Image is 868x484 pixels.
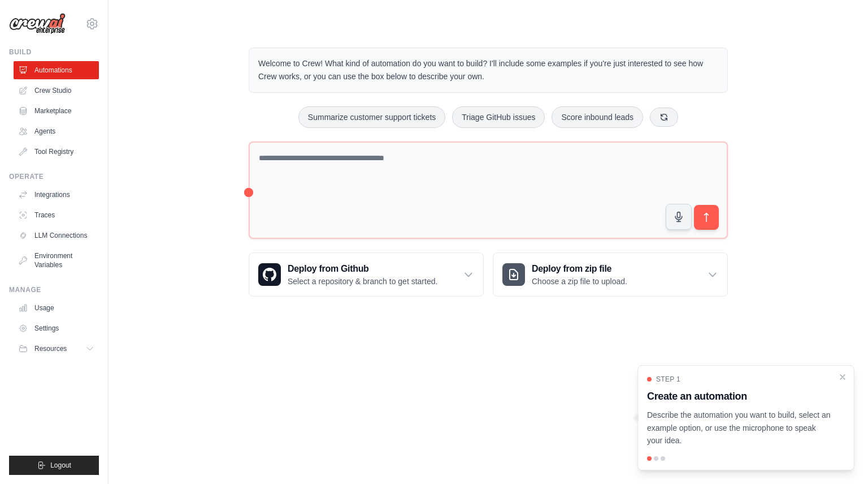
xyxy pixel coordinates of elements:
a: Crew Studio [14,82,99,100]
p: Choose a zip file to upload. [532,276,627,287]
span: Logout [50,461,71,470]
a: Tool Registry [14,143,99,161]
button: Summarize customer support tickets [298,106,445,128]
p: Welcome to Crew! What kind of automation do you want to build? I'll include some examples if you'... [258,57,718,83]
div: Manage [9,285,99,294]
div: Build [9,48,99,57]
div: Operate [9,172,99,181]
a: Settings [14,319,99,337]
a: Traces [14,206,99,224]
button: Resources [14,340,99,358]
a: Marketplace [14,102,99,120]
h3: Deploy from zip file [532,262,627,276]
button: Logout [9,456,99,475]
span: Step 1 [656,375,680,384]
a: Automations [14,61,99,79]
a: Agents [14,122,99,140]
a: Usage [14,299,99,317]
button: Score inbound leads [552,106,643,128]
a: Integrations [14,186,99,204]
button: Close walkthrough [838,372,847,382]
a: Environment Variables [14,247,99,274]
p: Describe the automation you want to build, select an example option, or use the microphone to spe... [647,409,831,447]
a: LLM Connections [14,226,99,245]
img: Logo [9,13,66,35]
p: Select a repository & branch to get started. [288,276,437,287]
h3: Deploy from Github [288,262,437,276]
h3: Create an automation [647,388,831,404]
button: Triage GitHub issues [452,106,545,128]
span: Resources [34,344,67,353]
